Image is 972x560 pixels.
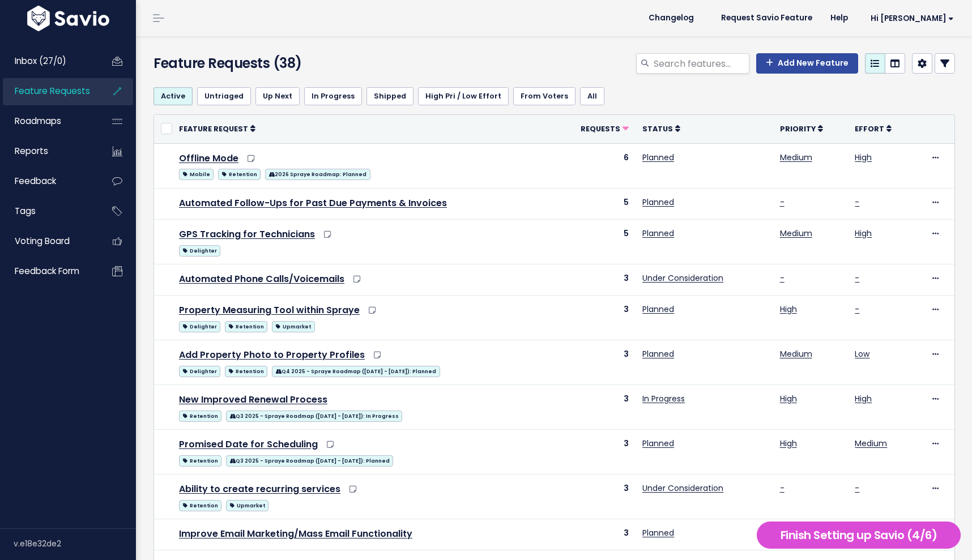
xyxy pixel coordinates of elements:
a: - [855,482,859,494]
h4: Feature Requests (38) [154,53,410,74]
a: Retention [218,166,261,181]
a: Status [642,123,680,134]
span: Q4 2025 - Spraye Roadmap ([DATE] - [DATE]): Planned [272,366,440,377]
a: Retention [225,364,267,378]
span: Delighter [179,245,220,257]
a: Improve Email Marketing/Mass Email Functionality [179,527,412,540]
a: Delighter [179,319,220,333]
span: Retention [179,455,221,467]
a: Low [855,348,869,360]
a: Q3 2025 - Spraye Roadmap ([DATE] - [DATE]): Planned [226,453,393,467]
span: Reports [15,145,48,157]
a: Inbox (27/0) [3,48,94,74]
span: Mobile [179,169,214,180]
span: Retention [179,411,221,422]
a: Planned [642,438,674,449]
a: Priority [780,123,823,134]
a: Effort [855,123,892,134]
td: 3 [557,429,636,474]
a: Q3 2025 - Spraye Roadmap ([DATE] - [DATE]): In Progress [226,408,402,422]
a: Offline Mode [179,152,238,165]
img: logo-white.9d6f32f41409.svg [24,6,112,31]
span: Roadmaps [15,115,61,127]
a: Automated Follow-Ups for Past Due Payments & Invoices [179,196,447,210]
a: Ability to create recurring services [179,482,340,495]
a: Medium [780,348,812,360]
td: 5 [557,219,636,264]
td: 3 [557,384,636,429]
span: Delighter [179,366,220,377]
a: - [855,272,859,284]
ul: Filter feature requests [154,87,955,105]
a: Planned [642,196,674,208]
a: Retention [179,453,221,467]
a: Automated Phone Calls/Voicemails [179,272,344,285]
td: 3 [557,340,636,384]
a: Roadmaps [3,108,94,134]
h5: Finish Setting up Savio (4/6) [762,527,956,544]
a: High [855,152,872,163]
a: Request Savio Feature [712,10,821,27]
a: Medium [855,438,887,449]
span: Q3 2025 - Spraye Roadmap ([DATE] - [DATE]): Planned [226,455,393,467]
a: Feature Requests [3,78,94,104]
a: Add New Feature [756,53,858,74]
a: - [855,196,859,208]
span: Feedback form [15,265,79,277]
a: Shipped [366,87,413,105]
a: High [780,438,797,449]
a: Active [154,87,193,105]
span: Retention [225,321,267,332]
a: Retention [225,319,267,333]
td: 6 [557,143,636,188]
a: Property Measuring Tool within Spraye [179,303,360,317]
a: Reports [3,138,94,164]
span: Upmarket [272,321,314,332]
a: Upmarket [272,319,314,333]
td: 3 [557,519,636,550]
span: Retention [218,169,261,180]
a: 2026 Spraye Roadmap: Planned [265,166,370,181]
a: From Voters [513,87,575,105]
a: Hi [PERSON_NAME] [857,10,963,27]
a: Medium [780,228,812,239]
span: Inbox (27/0) [15,55,66,67]
a: Up Next [255,87,300,105]
a: New Improved Renewal Process [179,393,327,406]
a: Feature Request [179,123,255,134]
a: In Progress [642,393,685,404]
span: Tags [15,205,36,217]
a: Under Consideration [642,272,723,284]
td: 3 [557,264,636,295]
a: Promised Date for Scheduling [179,438,318,451]
a: Upmarket [226,498,268,512]
span: 2026 Spraye Roadmap: Planned [265,169,370,180]
span: Priority [780,124,816,134]
a: Untriaged [197,87,251,105]
a: High [855,393,872,404]
a: - [780,196,785,208]
span: Hi [PERSON_NAME] [871,14,954,23]
span: Retention [225,366,267,377]
span: Feedback [15,175,56,187]
a: Planned [642,527,674,538]
a: High [780,303,797,315]
a: Planned [642,152,674,163]
a: Help [821,10,857,27]
span: Retention [179,500,221,511]
a: - [855,303,859,315]
a: GPS Tracking for Technicians [179,228,315,241]
a: Planned [642,303,674,315]
span: Status [642,124,673,134]
a: Tags [3,198,94,224]
a: Feedback form [3,258,94,284]
a: Feedback [3,168,94,194]
span: Voting Board [15,235,70,247]
span: Requests [581,124,620,134]
td: 5 [557,188,636,219]
a: High [855,228,872,239]
a: Planned [642,348,674,360]
a: Planned [642,228,674,239]
a: Delighter [179,364,220,378]
span: Delighter [179,321,220,332]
